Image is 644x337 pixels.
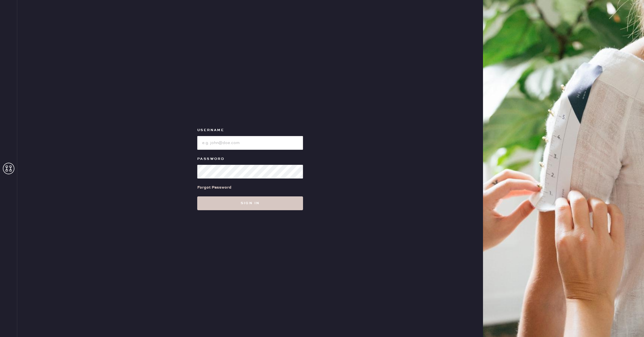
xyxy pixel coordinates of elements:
[197,179,231,196] a: Forgot Password
[197,127,303,134] label: Username
[197,156,303,162] label: Password
[197,196,303,210] button: Sign in
[197,136,303,150] input: e.g. john@doe.com
[197,184,231,191] div: Forgot Password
